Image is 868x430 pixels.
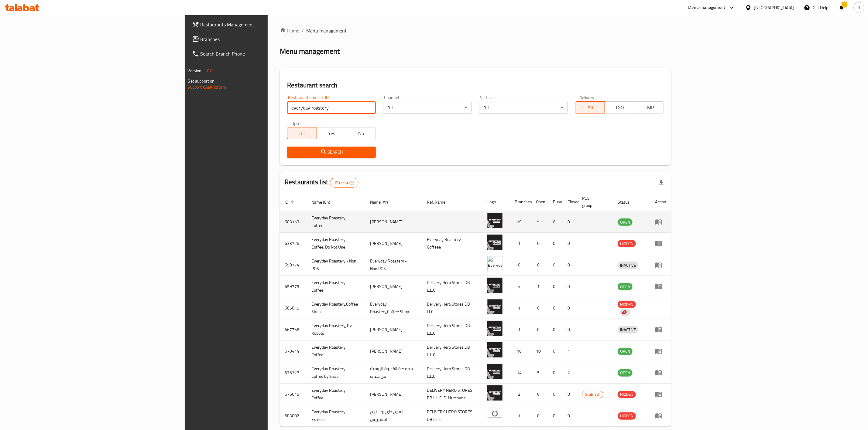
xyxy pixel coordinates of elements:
div: HIDDEN [618,301,636,308]
td: Everyday Roastery Coffee, Do Not Use [307,233,365,254]
td: Everyday Roastery Coffee by Snap [307,362,365,384]
td: [PERSON_NAME] [365,384,422,405]
th: Closed [563,193,577,211]
div: Menu [655,412,666,419]
span: Search [292,148,371,156]
td: 0 [531,405,548,427]
td: 0 [563,233,577,254]
span: OPEN [618,283,633,290]
div: Menu [655,240,666,247]
td: 0 [531,254,548,276]
th: Logo [482,193,510,211]
label: Upsell [291,121,303,125]
td: 0 [531,319,548,340]
td: 1 [510,405,531,427]
td: 0 [563,319,577,340]
span: Branches [201,36,325,43]
img: Everyday Roastery Coffee [487,342,503,357]
span: POS group [582,195,606,209]
td: Everyday Roastery - Non POS [307,254,365,276]
td: Delivery Hero Stores DB LLC [422,297,482,319]
label: Delivery [579,95,595,100]
div: Menu [655,369,666,376]
a: Search Branch Phone [187,46,330,61]
span: Ref. Name [427,198,453,206]
span: TGO [607,103,632,112]
div: Menu [655,391,666,398]
img: Everyday Roastery,Coffee Shop [487,299,503,314]
div: Indicates that the vendor menu management has been moved to DH Catalog service [620,309,630,316]
td: 0 [531,297,548,319]
td: Everyday Roastery Coffee [307,211,365,233]
div: Menu [655,347,666,355]
td: [PERSON_NAME] [365,233,422,254]
td: [PERSON_NAME] [365,319,422,340]
td: Everyday Roastery,Coffee Shop [307,297,365,319]
td: 0 [548,297,563,319]
td: [PERSON_NAME] [365,340,422,362]
span: Yes [319,129,344,138]
td: Delivery Hero Stores DB L.L.C [422,319,482,340]
span: All [290,129,314,138]
img: Everyday Roastery - Non POS [487,256,503,271]
span: Version: [188,67,203,75]
td: 0 [510,254,531,276]
td: 0 [548,340,563,362]
td: 10 [531,340,548,362]
td: 0 [548,276,563,297]
td: Everyday Roastery Coffee [307,340,365,362]
span: No [349,129,373,138]
span: HIDDEN [618,412,636,419]
td: [PERSON_NAME] [365,211,422,233]
td: Delivery Hero Stores DB L.L.C [422,362,482,384]
button: TGO [605,101,634,113]
button: No [346,127,376,139]
td: 14 [510,362,531,384]
div: Menu [655,283,666,290]
td: Everyday Roastery, By Robots [307,319,365,340]
div: Menu [655,261,666,269]
th: Open [531,193,548,211]
td: [PERSON_NAME] [365,276,422,297]
button: All [287,127,317,139]
span: GrubTech [582,391,603,398]
button: All [575,101,605,113]
div: HIDDEN [618,240,636,247]
td: 0 [531,384,548,405]
td: 5 [531,362,548,384]
td: Everyday Roastery Coffeee [422,233,482,254]
span: Restaurants Management [201,21,325,28]
img: Everyday Roastery Express [487,407,503,422]
span: ID [285,198,296,206]
nav: breadcrumb [280,27,671,34]
td: 0 [563,384,577,405]
td: Everyday Roastery - Non POS [365,254,422,276]
td: Everyday Roastery Coffee [307,276,365,297]
td: Everyday Roastery,Coffee Shop [365,297,422,319]
td: Delivery Hero Stores DB L.L.C [422,276,482,297]
h2: Restaurant search [287,81,664,90]
td: ايفري داي روستري اكسبريس [365,405,422,427]
span: OPEN [618,369,633,376]
input: Search for restaurant name or ID.. [287,102,376,114]
div: HIDDEN [618,412,636,420]
a: Branches [187,32,330,46]
img: delivery hero logo [621,310,627,315]
img: Everyday Roastery Coffee, Do Not Use [487,235,503,250]
div: All [383,102,472,114]
span: Search Branch Phone [201,50,325,57]
button: Yes [317,127,346,139]
td: DELIVERY HERO STORES DB L.L.C [422,405,482,427]
td: 1 [531,276,548,297]
td: 0 [563,211,577,233]
div: Menu-management [688,4,726,11]
img: Everyday Roastery Coffee [487,213,503,228]
td: 0 [563,297,577,319]
div: OPEN [618,348,633,355]
div: Total records count [330,178,359,188]
button: TMP [634,101,664,113]
td: 0 [548,384,563,405]
td: 1 [563,340,577,362]
span: Name (Ar) [370,198,396,206]
span: 12 record(s) [330,180,358,186]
